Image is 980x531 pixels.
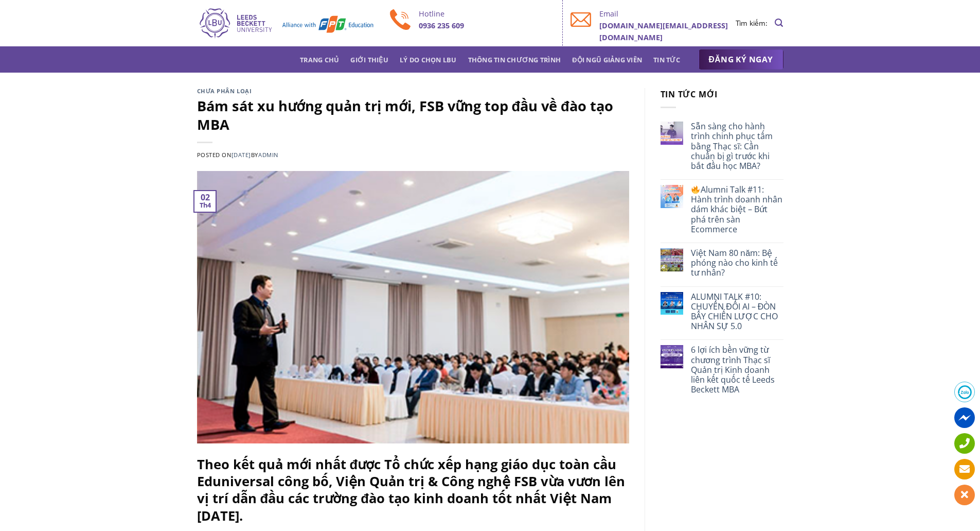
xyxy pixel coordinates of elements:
h2: Theo kết quả mới nhất được Tổ chức xếp hạng giáo dục toàn cầu Eduniversal công bố, Viện Quản trị ... [197,456,629,524]
a: Việt Nam 80 năm: Bệ phóng nào cho kinh tế tư nhân? [691,248,783,278]
p: Hotline [419,8,555,20]
a: ALUMNI TALK #10: CHUYỂN ĐỔI AI – ĐÒN BẨY CHIẾN LƯỢC CHO NHÂN SỰ 5.0 [691,292,783,332]
b: [DOMAIN_NAME][EMAIL_ADDRESS][DOMAIN_NAME] [599,21,728,42]
b: 0936 235 609 [419,21,464,30]
img: Thạc sĩ Quản trị kinh doanh Quốc tế [197,7,375,40]
p: Email [599,8,736,20]
span: ĐĂNG KÝ NGAY [709,53,773,66]
a: Lý do chọn LBU [400,50,457,69]
a: Alumni Talk #11: Hành trình doanh nhân dám khác biệt – Bứt phá trên sàn Ecommerce [691,185,783,234]
a: 6 lợi ích bền vững từ chương trình Thạc sĩ Quản trị Kinh doanh liên kết quốc tế Leeds Beckett MBA [691,345,783,395]
a: Tin tức [653,50,680,69]
h1: Bám sát xu hướng quản trị mới, FSB vững top đầu về đào tạo MBA [197,97,629,133]
a: Thông tin chương trình [468,50,561,69]
a: Đội ngũ giảng viên [572,50,642,69]
a: Search [775,13,783,33]
a: Giới thiệu [350,50,388,69]
a: ĐĂNG KÝ NGAY [699,49,783,70]
a: admin [258,151,278,159]
img: 🔥 [691,185,700,194]
li: Tìm kiếm: [736,18,768,29]
a: Trang chủ [300,50,339,69]
span: Posted on [197,151,251,159]
a: [DATE] [231,151,251,159]
span: Tin tức mới [661,89,718,100]
a: Sẵn sàng cho hành trình chinh phục tấm bằng Thạc sĩ: Cần chuẩn bị gì trước khi bắt đầu học MBA? [691,122,783,171]
a: Chưa phân loại [197,87,252,95]
span: by [251,151,278,159]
